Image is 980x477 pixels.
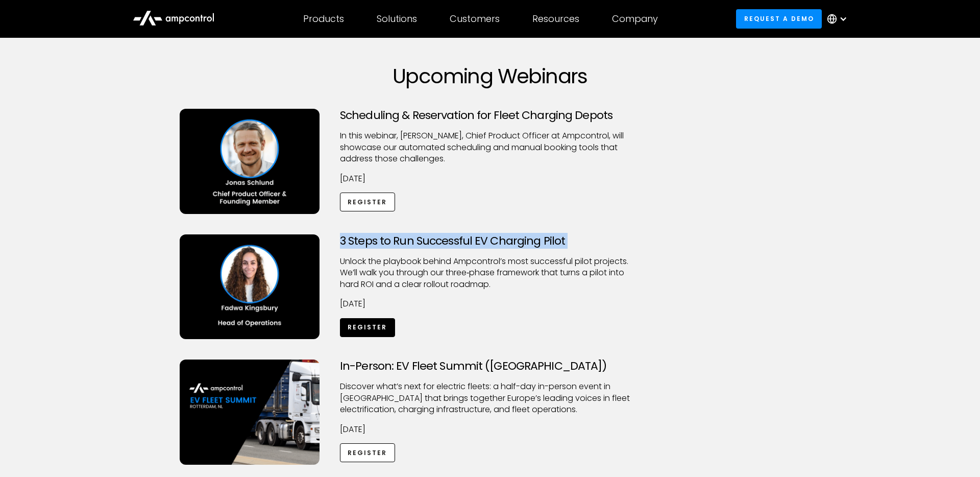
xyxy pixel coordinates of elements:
[377,13,417,25] div: Solutions
[340,360,640,373] h3: In-Person: EV Fleet Summit ([GEOGRAPHIC_DATA])
[612,13,658,25] div: Company
[340,130,640,164] p: ​In this webinar, [PERSON_NAME], Chief Product Officer at Ampcontrol, will showcase our automated...
[450,13,500,25] div: Customers
[303,13,344,25] div: Products
[532,13,579,25] div: Resources
[340,318,395,337] a: Register
[180,64,800,88] h1: Upcoming Webinars
[340,443,395,462] a: Register
[340,298,640,309] p: [DATE]
[340,234,640,248] h3: 3 Steps to Run Successful EV Charging Pilot
[340,109,640,122] h3: Scheduling & Reservation for Fleet Charging Depots
[340,256,640,290] p: Unlock the playbook behind Ampcontrol’s most successful pilot projects. We’ll walk you through ou...
[340,424,640,435] p: [DATE]
[736,9,822,28] a: Request a demo
[340,381,640,415] p: ​Discover what’s next for electric fleets: a half-day in-person event in [GEOGRAPHIC_DATA] that b...
[340,173,640,184] p: [DATE]
[340,193,395,211] a: Register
